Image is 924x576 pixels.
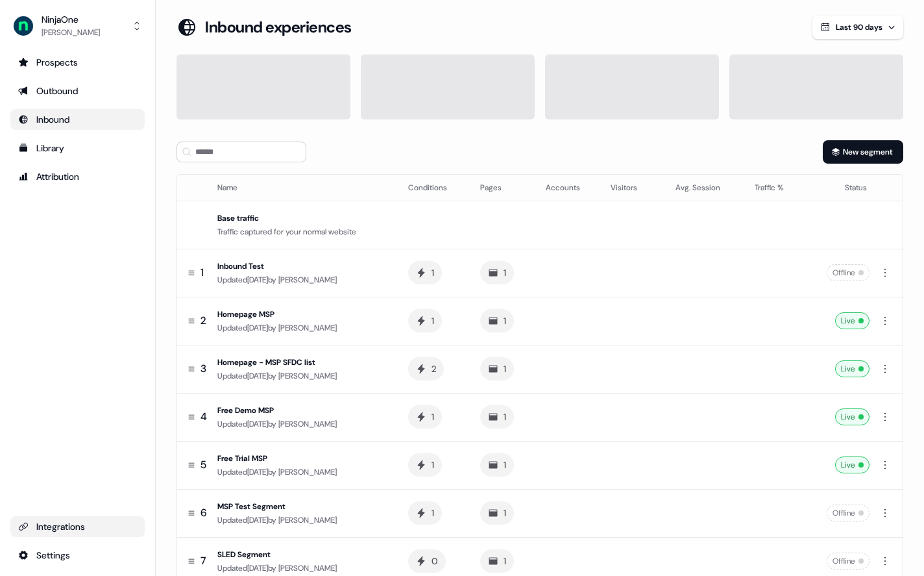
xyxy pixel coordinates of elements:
div: 1 [432,314,434,327]
a: Go to outbound experience [10,81,145,101]
button: 1 [480,309,514,332]
div: MSP Test Segment [217,500,387,513]
th: Pages [470,175,535,201]
button: 1 [408,261,442,284]
div: [PERSON_NAME] [42,26,100,39]
div: Live [835,360,869,377]
span: 7 [201,554,206,568]
div: Inbound Test [217,260,387,273]
div: Offline [827,264,869,281]
span: 4 [201,410,207,424]
a: Go to templates [10,138,145,158]
div: Offline [827,553,869,570]
div: 1 [504,314,506,327]
div: 1 [504,362,506,375]
div: Live [835,457,869,473]
div: Homepage MSP [217,308,387,321]
th: Traffic % [744,175,805,201]
th: Conditions [398,175,470,201]
div: Integrations [18,520,137,533]
button: New segment [823,140,903,164]
div: Traffic captured for your normal website [217,225,387,238]
a: Go to integrations [10,516,145,537]
th: Avg. Session [665,175,744,201]
button: 1 [480,261,514,284]
th: Accounts [535,175,600,201]
div: Live [835,408,869,425]
div: 1 [432,458,434,471]
button: 1 [408,453,442,477]
span: [PERSON_NAME] [278,419,337,429]
span: [PERSON_NAME] [278,515,337,525]
div: Outbound [18,84,137,97]
div: Updated [DATE] by [217,321,387,334]
div: Library [18,142,137,155]
div: 1 [432,410,434,423]
span: [PERSON_NAME] [278,323,337,333]
span: 3 [201,362,206,376]
div: Updated [DATE] by [217,466,387,479]
div: Updated [DATE] by [217,273,387,286]
div: 0 [432,555,438,568]
a: Go to integrations [10,545,145,566]
div: Attribution [18,170,137,183]
th: Name [212,175,398,201]
a: Go to prospects [10,52,145,73]
span: 5 [201,458,206,472]
div: Inbound [18,113,137,126]
span: 2 [201,314,206,328]
div: SLED Segment [217,548,387,561]
div: 1 [432,266,434,279]
button: 1 [408,501,442,525]
div: 1 [504,266,506,279]
div: Free Demo MSP [217,404,387,417]
div: Homepage - MSP SFDC list [217,356,387,369]
div: Updated [DATE] by [217,514,387,527]
button: Last 90 days [812,16,903,39]
button: NinjaOne[PERSON_NAME] [10,10,145,42]
h3: Inbound experiences [205,18,352,37]
button: 1 [408,309,442,332]
button: 1 [408,405,442,429]
div: Settings [18,549,137,562]
button: 1 [480,549,514,573]
button: 1 [480,357,514,381]
div: Updated [DATE] by [217,418,387,431]
span: 6 [201,506,206,520]
div: Updated [DATE] by [217,369,387,382]
a: Go to attribution [10,166,145,187]
button: 1 [480,405,514,429]
div: Updated [DATE] by [217,562,387,575]
div: 1 [504,458,506,471]
div: 1 [504,507,506,520]
div: Status [814,181,867,194]
div: 1 [432,507,434,520]
div: Live [835,312,869,329]
div: Free Trial MSP [217,452,387,465]
span: [PERSON_NAME] [278,371,337,381]
div: 1 [504,555,506,568]
th: Visitors [600,175,665,201]
span: Last 90 days [836,22,882,32]
button: 1 [480,453,514,477]
span: [PERSON_NAME] [278,275,337,285]
div: 2 [432,362,436,375]
button: 1 [480,501,514,525]
button: 2 [408,357,444,381]
span: [PERSON_NAME] [278,563,337,573]
div: NinjaOne [42,13,100,26]
a: Go to Inbound [10,109,145,130]
div: Prospects [18,56,137,69]
div: 1 [504,410,506,423]
div: Base traffic [217,212,387,225]
span: [PERSON_NAME] [278,467,337,477]
span: 1 [201,266,204,280]
div: Offline [827,505,869,521]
